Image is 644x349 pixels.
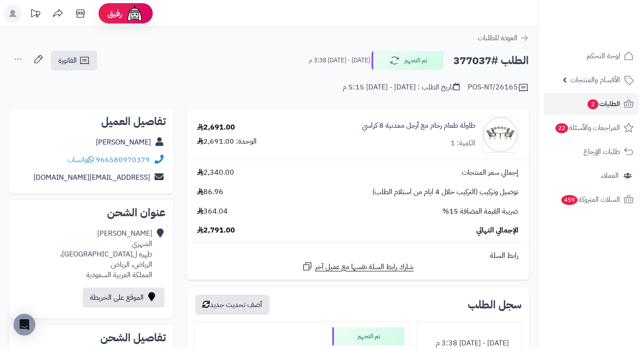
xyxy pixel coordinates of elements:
[195,295,269,315] button: أضف تحديث جديد
[478,33,517,43] span: العودة للطلبات
[570,74,620,86] span: الأقسام والمنتجات
[544,117,639,139] a: المراجعات والأسئلة22
[51,51,97,70] a: الفاتورة
[555,121,620,134] span: المراجعات والأسئلة
[58,55,77,66] span: الفاتورة
[544,45,639,67] a: لوحة التحكم
[544,93,639,115] a: الطلبات2
[16,116,166,127] h2: تفاصيل العميل
[544,141,639,163] a: طلبات الإرجاع
[371,51,444,70] button: تم التجهيز
[197,122,235,133] div: 2,691.00
[24,5,47,25] a: تحديثات المنصة
[560,193,620,206] span: السلات المتروكة
[33,172,150,183] a: [EMAIL_ADDRESS][DOMAIN_NAME]
[96,154,150,165] a: 966580970379
[544,165,639,186] a: العملاء
[468,299,522,310] h3: سجل الطلب
[372,187,518,197] span: توصيل وتركيب (التركيب خلال 4 ايام من استلام الطلب)
[468,82,529,93] div: POS-NT/26165
[83,288,165,307] a: الموقع على الخريطة
[96,137,151,148] a: [PERSON_NAME]
[14,314,35,335] div: Open Intercom Messenger
[588,99,598,109] span: 2
[302,261,414,272] a: شارك رابط السلة نفسها مع عميل آخر
[462,168,518,178] span: إجمالي سعر المنتجات
[478,33,529,43] a: العودة للطلبات
[60,228,152,280] div: [PERSON_NAME] الشهري ظهره ل[GEOGRAPHIC_DATA]، الرياض، الرياض المملكة العربية السعودية
[190,251,525,261] div: رابط السلة
[561,195,578,205] span: 459
[451,138,475,149] div: الكمية: 1
[343,82,460,93] div: تاريخ الطلب : [DATE] - [DATE] 5:15 م
[197,168,234,178] span: 2,340.00
[453,51,529,70] h2: الطلب #377037
[332,327,404,345] div: تم التجهيز
[16,332,166,343] h2: تفاصيل الشحن
[108,8,122,19] span: رفيق
[587,50,620,62] span: لوحة التحكم
[16,207,166,218] h2: عنوان الشحن
[583,145,620,158] span: طلبات الإرجاع
[362,121,475,131] a: طاولة طعام رخام مع أرجل معدنية 8 كراسي
[555,123,568,133] span: 22
[67,154,94,165] a: واتساب
[587,98,620,110] span: الطلبات
[544,189,639,210] a: السلات المتروكة459
[476,225,518,236] span: الإجمالي النهائي
[197,187,223,197] span: 86.96
[601,169,619,182] span: العملاء
[442,206,518,217] span: ضريبة القيمة المضافة 15%
[483,116,518,153] img: 1709136592-110123010015-90x90.jpg
[309,56,370,65] small: [DATE] - [DATE] 3:38 م
[126,5,144,23] img: ai-face.png
[197,225,235,236] span: 2,791.00
[315,262,414,272] span: شارك رابط السلة نفسها مع عميل آخر
[197,136,257,147] div: الوحدة: 2,691.00
[197,206,228,217] span: 364.04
